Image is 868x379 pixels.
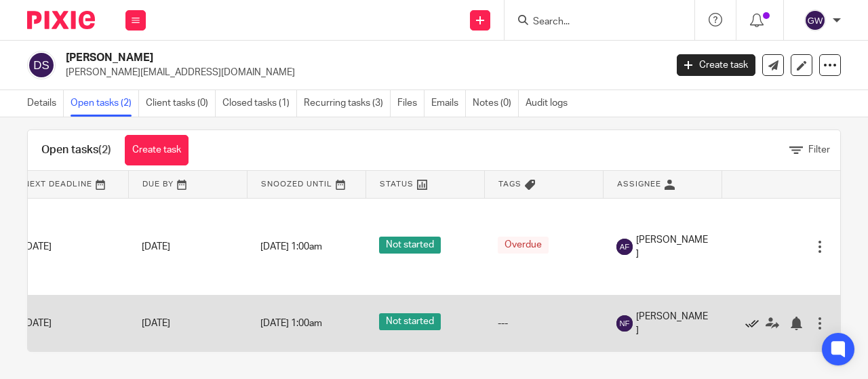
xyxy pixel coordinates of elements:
[9,198,128,296] td: [DATE]
[66,66,656,79] p: [PERSON_NAME][EMAIL_ADDRESS][DOMAIN_NAME]
[71,90,139,117] a: Open tasks (2)
[261,180,332,188] span: Snoozed Until
[304,90,391,117] a: Recurring tasks (3)
[27,90,64,117] a: Details
[379,237,441,254] span: Not started
[9,296,128,351] td: [DATE]
[498,180,521,188] span: Tags
[98,144,111,155] span: (2)
[616,239,633,255] img: svg%3E
[636,310,708,338] span: [PERSON_NAME]
[808,145,830,155] span: Filter
[260,319,322,328] span: [DATE] 1:00am
[397,90,425,117] a: Files
[125,135,189,165] a: Create task
[41,143,111,157] h1: Open tasks
[142,242,170,252] span: [DATE]
[260,242,322,252] span: [DATE] 1:00am
[498,317,589,330] div: ---
[379,313,441,330] span: Not started
[380,180,414,188] span: Status
[27,11,95,29] img: Pixie
[66,51,538,65] h2: [PERSON_NAME]
[142,319,170,328] span: [DATE]
[804,9,826,31] img: svg%3E
[636,233,708,261] span: [PERSON_NAME]
[27,51,56,79] img: svg%3E
[222,90,297,117] a: Closed tasks (1)
[473,90,519,117] a: Notes (0)
[498,237,549,254] span: Overdue
[431,90,466,117] a: Emails
[616,315,633,332] img: svg%3E
[526,90,574,117] a: Audit logs
[532,16,654,28] input: Search
[745,317,766,330] a: Mark as done
[146,90,216,117] a: Client tasks (0)
[677,54,755,76] a: Create task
